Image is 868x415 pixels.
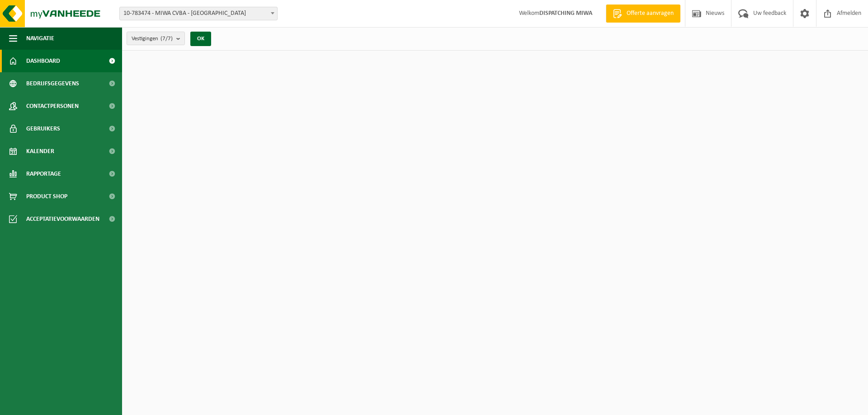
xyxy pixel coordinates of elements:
[606,5,680,23] a: Offerte aanvragen
[26,50,60,72] span: Dashboard
[26,117,60,140] span: Gebruikers
[160,36,173,42] count: (7/7)
[120,7,277,20] span: 10-783474 - MIWA CVBA - SINT-NIKLAAS
[26,140,54,163] span: Kalender
[127,32,185,45] button: Vestigingen(7/7)
[190,32,211,46] button: OK
[119,7,278,20] span: 10-783474 - MIWA CVBA - SINT-NIKLAAS
[624,9,676,18] span: Offerte aanvragen
[26,208,99,230] span: Acceptatievoorwaarden
[26,163,61,185] span: Rapportage
[26,185,67,208] span: Product Shop
[132,32,173,46] span: Vestigingen
[26,27,54,50] span: Navigatie
[26,72,79,95] span: Bedrijfsgegevens
[539,10,592,17] strong: DISPATCHING MIWA
[26,95,79,117] span: Contactpersonen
